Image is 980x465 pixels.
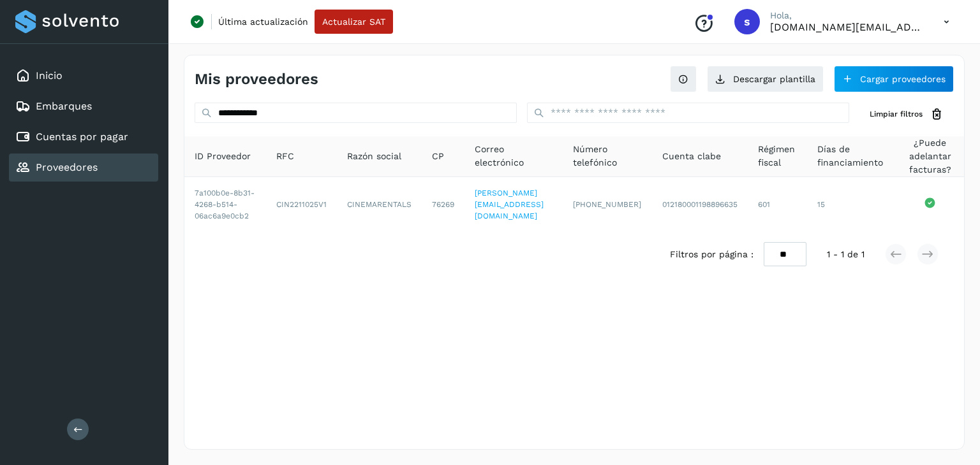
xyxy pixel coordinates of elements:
span: 1 - 1 de 1 [827,248,865,261]
a: [PERSON_NAME][EMAIL_ADDRESS][DOMAIN_NAME] [475,189,544,220]
button: Limpiar filtros [859,103,954,126]
span: Filtros por página : [670,248,754,261]
a: Cuentas por pagar [36,131,128,143]
span: Correo electrónico [475,143,553,169]
span: RFC [276,150,294,163]
p: Última actualización [218,16,308,27]
td: 15 [807,177,896,232]
td: CINEMARENTALS [337,177,422,232]
span: Días de financiamiento [817,143,886,169]
div: Inicio [9,62,158,90]
a: Embarques [36,100,92,112]
span: CP [432,150,444,163]
td: 7a100b0e-8b31-4268-b514-06ac6a9e0cb2 [184,177,266,232]
a: Proveedores [36,161,98,173]
span: Razón social [347,150,401,163]
p: solvento.sl@segmail.co [770,21,923,33]
span: ID Proveedor [195,150,251,163]
td: 76269 [422,177,464,232]
div: Embarques [9,92,158,120]
td: 601 [748,177,807,232]
div: Proveedores [9,154,158,182]
button: Cargar proveedores [834,66,954,92]
h4: Mis proveedores [195,70,318,89]
span: Régimen fiscal [758,143,797,169]
span: Limpiar filtros [870,108,923,120]
button: Descargar plantilla [707,66,824,92]
span: Actualizar SAT [322,17,385,26]
td: 012180001198896635 [652,177,748,232]
span: Cuenta clabe [662,150,721,163]
td: CIN2211025V1 [266,177,337,232]
a: Inicio [36,69,63,82]
span: Número telefónico [573,143,642,169]
button: Actualizar SAT [315,10,393,34]
span: ¿Puede adelantar facturas? [906,136,954,176]
span: [PHONE_NUMBER] [573,200,641,209]
div: Cuentas por pagar [9,123,158,151]
p: Hola, [770,10,923,21]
